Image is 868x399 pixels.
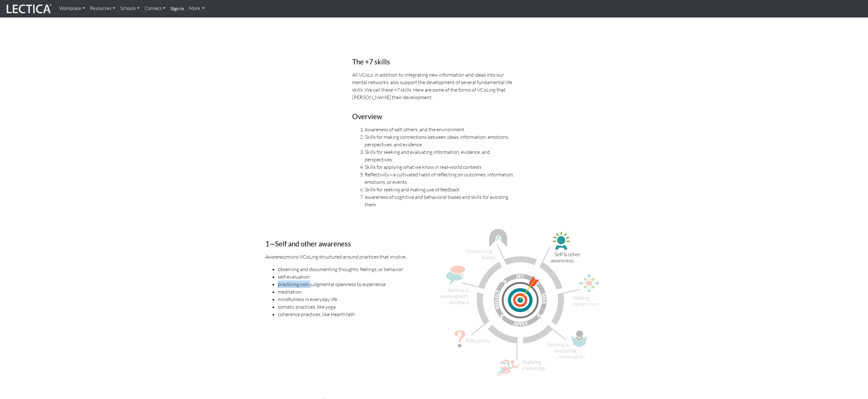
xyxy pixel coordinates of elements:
[118,3,142,15] a: Schools
[365,148,516,163] li: Skills for seeking and evaluating information, evidence, and perspectives
[265,254,286,260] i: Awareness
[278,303,429,311] li: somatic practices, like yoga
[365,133,516,148] li: Skills for making connections between ideas, information, emotions, perspectives, and evidence
[278,280,429,288] li: practicing non-judgmental openness to experience
[278,288,429,295] li: meditation
[278,273,429,280] li: self-evaluation
[365,186,516,193] li: Skills for seeking and making use of feedback
[142,3,168,15] a: Connect
[186,3,207,15] a: More
[365,171,516,186] li: Reflectivity—a cultivated habit of reflecting on outcomes, information, emotions, or events
[352,71,516,101] p: All VCoLs, in addition to integrating new information and ideas into our mental networks, also su...
[365,193,516,208] li: Awareness of cognitive and behavioral biases and skills for avoiding them
[352,113,516,121] h3: Overview
[170,6,184,11] strong: Sign in
[278,311,429,318] li: coherence practices, like HeartMath
[278,295,429,303] li: mindfulness in everyday life
[352,58,516,66] h3: The +7 skills
[5,3,52,15] img: lecticalive
[278,265,429,273] li: observing and documenting thoughts, feelings, or behavior
[265,240,429,248] h3: 1—Self and other awareness
[87,3,118,15] a: Resources
[168,3,186,15] a: Sign in
[365,163,516,171] li: Skills for applying what we know in real-world contexts
[265,253,429,260] p: micro-VCoLing structured around practices that involve...
[57,3,87,15] a: Workplace
[365,126,516,133] li: Awareness of self, others, and the environment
